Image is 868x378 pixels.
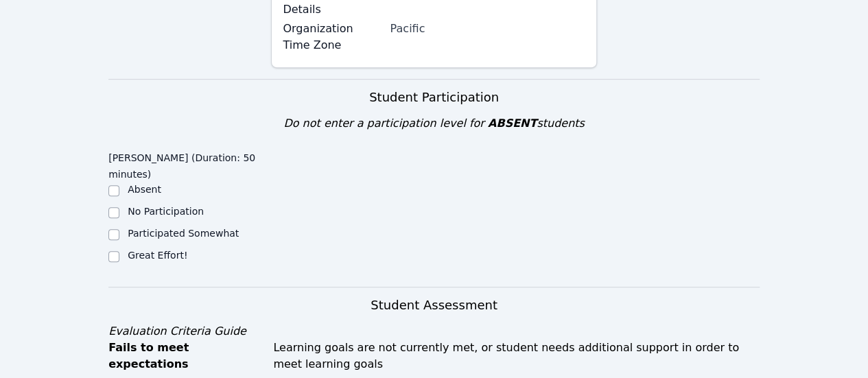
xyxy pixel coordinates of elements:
[108,340,265,373] div: Fails to meet expectations
[108,115,760,132] div: Do not enter a participation level for students
[108,323,760,340] div: Evaluation Criteria Guide
[283,21,382,54] label: Organization Time Zone
[108,145,271,182] legend: [PERSON_NAME] (Duration: 50 minutes)
[108,88,760,107] h3: Student Participation
[128,184,161,195] label: Absent
[128,250,187,261] label: Great Effort!
[128,206,204,217] label: No Participation
[128,228,239,239] label: Participated Somewhat
[273,340,760,373] div: Learning goals are not currently met, or student needs additional support in order to meet learni...
[488,117,537,130] span: ABSENT
[390,21,585,37] div: Pacific
[108,296,760,315] h3: Student Assessment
